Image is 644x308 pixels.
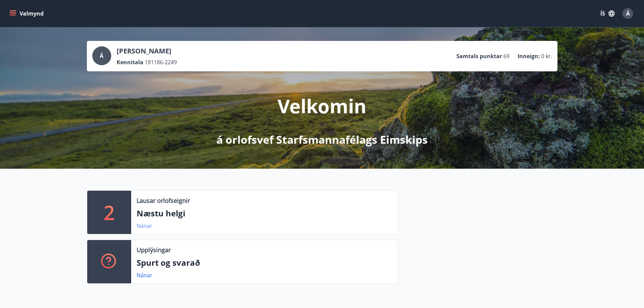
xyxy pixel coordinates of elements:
[541,52,552,60] span: 0 kr.
[145,58,177,66] span: 181186-2249
[137,271,152,279] a: Nánar
[518,52,540,60] p: Inneign :
[278,93,366,119] p: Velkomin
[597,7,618,20] button: ÍS
[8,7,46,20] button: menu
[620,5,636,22] button: Á
[137,257,392,268] p: Spurt og svarað
[117,58,143,66] p: Kennitala
[503,52,509,60] span: 69
[626,10,630,17] span: Á
[137,196,190,205] p: Lausar orlofseignir
[104,199,115,225] p: 2
[137,222,152,230] a: Nánar
[137,245,171,254] p: Upplýsingar
[216,132,428,147] p: á orlofsvef Starfsmannafélags Eimskips
[100,52,103,60] span: Á
[456,52,502,60] p: Samtals punktar
[137,208,392,219] p: Næstu helgi
[117,46,177,56] p: [PERSON_NAME]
